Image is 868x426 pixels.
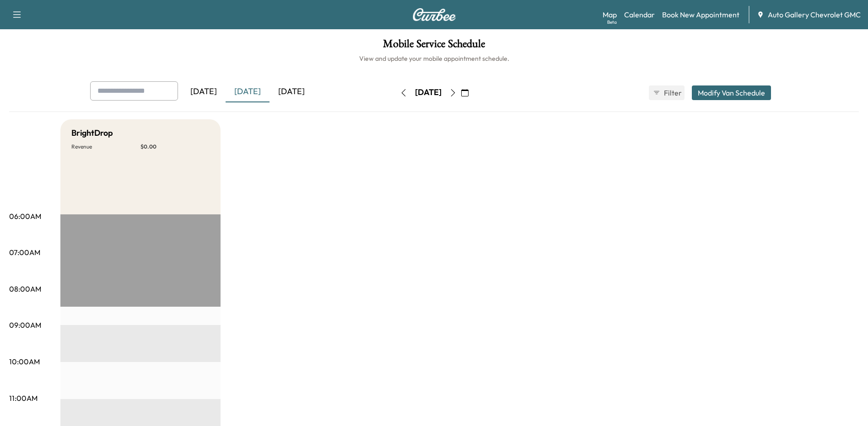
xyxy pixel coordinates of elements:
span: Auto Gallery Chevrolet GMC [768,9,861,20]
p: Revenue [71,143,140,150]
h5: BrightDrop [71,127,113,139]
p: 10:00AM [9,356,40,367]
p: $ 0.00 [140,143,210,150]
button: Filter [649,85,685,100]
a: Book New Appointment [662,9,739,20]
p: 09:00AM [9,319,41,330]
div: [DATE] [226,81,270,102]
p: 07:00AM [9,247,40,258]
p: 11:00AM [9,393,38,404]
p: 06:00AM [9,211,41,222]
div: [DATE] [270,81,313,102]
span: Filter [664,87,680,98]
a: MapBeta [603,9,617,20]
p: 08:00AM [9,283,41,294]
div: Beta [607,19,617,26]
div: [DATE] [415,87,442,98]
button: Modify Van Schedule [692,85,771,100]
a: Calendar [624,9,655,20]
img: Curbee Logo [412,8,456,21]
h1: Mobile Service Schedule [9,38,859,54]
h6: View and update your mobile appointment schedule. [9,54,859,63]
div: [DATE] [182,81,226,102]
